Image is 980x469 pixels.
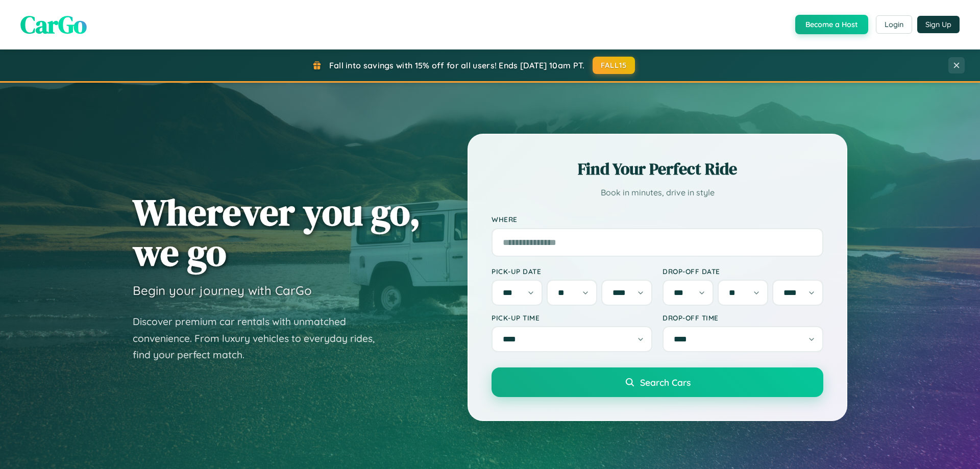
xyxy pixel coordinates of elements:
button: Login [876,15,912,34]
span: Fall into savings with 15% off for all users! Ends [DATE] 10am PT. [329,60,585,70]
button: Search Cars [492,367,823,397]
h3: Begin your journey with CarGo [133,283,312,298]
h2: Find Your Perfect Ride [492,158,823,180]
label: Pick-up Date [492,267,652,276]
p: Book in minutes, drive in style [492,185,823,200]
label: Drop-off Time [663,313,823,322]
label: Pick-up Time [492,313,652,322]
label: Where [492,215,823,224]
button: Sign Up [917,16,960,33]
button: FALL15 [593,57,635,74]
span: CarGo [20,8,87,41]
h1: Wherever you go, we go [133,192,421,273]
label: Drop-off Date [663,267,823,276]
p: Discover premium car rentals with unmatched convenience. From luxury vehicles to everyday rides, ... [133,313,388,363]
button: Become a Host [795,15,868,34]
span: Search Cars [640,377,691,388]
